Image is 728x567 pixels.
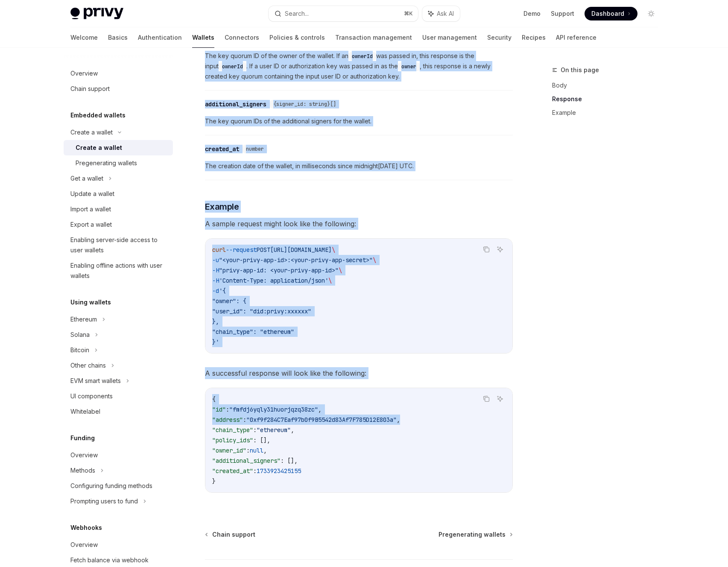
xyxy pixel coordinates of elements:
div: Ethereum [70,314,97,324]
a: Whitelabel [64,404,173,419]
button: Ask AI [494,393,506,404]
span: -u [212,256,219,264]
span: The key quorum ID of the owner of the wallet. If an was passed in, this response is the input . I... [205,51,513,82]
h5: Webhooks [70,523,102,533]
span: -H [212,277,219,284]
span: Chain support [212,530,255,539]
a: User management [422,27,477,48]
span: ⌘ K [404,10,413,17]
span: "0xf9f284C7Eaf97b0f9B5542d83Af7F785D12E803a" [246,416,397,424]
span: , [318,406,322,413]
span: On this page [561,65,599,75]
span: -H [212,266,219,274]
button: Copy the contents from the code block [481,393,492,404]
span: "id" [212,406,226,413]
div: Create a wallet [70,127,113,137]
span: 1733923425155 [257,467,301,475]
span: null [250,447,263,454]
div: Search... [285,9,309,19]
span: }' [212,338,219,346]
a: Example [552,106,665,120]
a: Policies & controls [269,27,325,48]
span: : [253,467,257,475]
div: Import a wallet [70,204,111,214]
a: Pregenerating wallets [64,155,173,171]
a: Transaction management [335,27,412,48]
span: \ [339,266,342,274]
div: Enabling server-side access to user wallets [70,235,168,255]
a: Connectors [225,27,259,48]
a: Dashboard [585,7,637,20]
a: Support [551,9,574,18]
code: owner [398,62,420,71]
div: EVM smart wallets [70,376,121,386]
span: Pregenerating wallets [439,530,506,539]
a: Enabling offline actions with user wallets [64,258,173,283]
div: Prompting users to fund [70,496,138,506]
div: Methods [70,465,95,476]
button: Ask AI [494,244,506,255]
a: UI components [64,389,173,404]
a: Chain support [206,530,255,539]
div: Fetch balance via webhook [70,555,149,565]
span: : [246,447,250,454]
code: ownerId [219,62,246,71]
button: Search...⌘K [269,6,418,21]
a: Body [552,79,665,92]
a: Security [487,27,512,48]
span: \ [328,277,332,284]
a: Configuring funding methods [64,478,173,494]
a: Response [552,92,665,106]
span: : [253,426,257,434]
span: "policy_ids" [212,436,253,444]
span: "chain_type" [212,426,253,434]
button: Copy the contents from the code block [481,244,492,255]
a: Authentication [138,27,182,48]
span: "<your-privy-app-id>:<your-privy-app-secret>" [219,256,373,264]
a: Enabling server-side access to user wallets [64,232,173,258]
div: Update a wallet [70,189,114,199]
span: "additional_signers" [212,457,281,465]
span: "user_id": "did:privy:xxxxxx" [212,307,311,315]
a: Export a wallet [64,217,173,232]
a: Basics [108,27,128,48]
span: : [], [281,457,298,465]
span: "created_at" [212,467,253,475]
a: Overview [64,537,173,552]
span: "ethereum" [257,426,291,434]
a: API reference [556,27,596,48]
span: curl [212,246,226,254]
span: "chain_type": "ethereum" [212,328,294,336]
a: Create a wallet [64,140,173,155]
span: : [226,406,229,413]
button: Toggle dark mode [644,7,658,20]
code: ownerId [348,52,376,61]
div: Solana [70,330,90,340]
div: Export a wallet [70,219,112,230]
div: Other chains [70,360,106,371]
span: [URL][DOMAIN_NAME] [270,246,332,254]
a: Chain support [64,81,173,96]
span: , [263,447,267,454]
span: POST [257,246,270,254]
span: The creation date of the wallet, in milliseconds since midnight[DATE] UTC. [205,161,513,171]
span: Ask AI [437,9,454,18]
h5: Using wallets [70,297,111,307]
span: Example [205,201,239,213]
span: }, [212,318,219,325]
div: Chain support [70,84,110,94]
a: Wallets [192,27,214,48]
a: Overview [64,447,173,463]
a: Import a wallet [64,202,173,217]
div: Create a wallet [76,143,122,153]
span: "owner": { [212,297,246,305]
h5: Embedded wallets [70,110,126,120]
span: A sample request might look like the following: [205,218,513,230]
a: Update a wallet [64,186,173,202]
span: \ [373,256,376,264]
div: Bitcoin [70,345,89,355]
div: Whitelabel [70,406,100,417]
span: : [], [253,436,270,444]
span: number [246,146,264,152]
div: Overview [70,450,98,460]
